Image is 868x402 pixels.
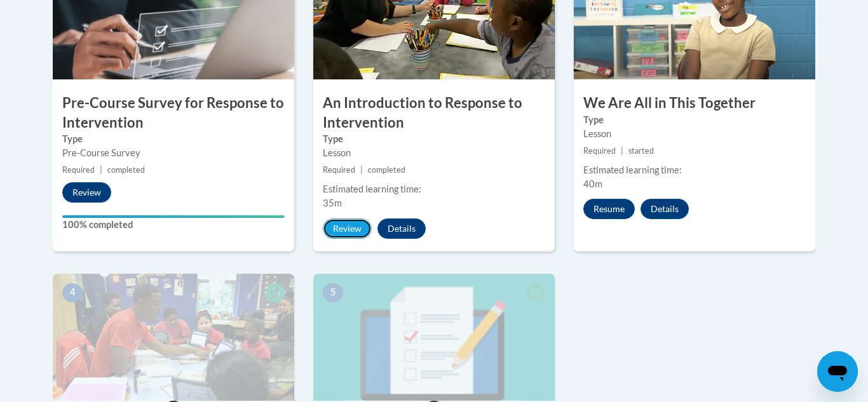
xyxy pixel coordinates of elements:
[323,132,545,146] label: Type
[574,93,815,113] h3: We Are All in This Together
[313,274,555,401] img: Course Image
[817,351,858,392] iframe: Button to launch messaging window
[583,146,616,156] span: Required
[323,198,342,208] span: 35m
[583,163,806,177] div: Estimated learning time:
[323,165,355,175] span: Required
[62,283,83,302] span: 4
[621,146,623,156] span: |
[323,283,343,302] span: 5
[62,182,111,203] button: Review
[62,146,285,160] div: Pre-Course Survey
[377,218,426,239] button: Details
[583,178,602,189] span: 40m
[62,165,95,175] span: Required
[62,132,285,146] label: Type
[323,182,545,196] div: Estimated learning time:
[100,165,102,175] span: |
[53,93,294,133] h3: Pre-Course Survey for Response to Intervention
[583,199,635,219] button: Resume
[368,165,405,175] span: completed
[107,165,145,175] span: completed
[62,215,285,218] div: Your progress
[323,146,545,160] div: Lesson
[62,218,285,232] label: 100% completed
[628,146,654,156] span: started
[583,127,806,141] div: Lesson
[323,218,372,239] button: Review
[53,274,294,401] img: Course Image
[360,165,363,175] span: |
[583,113,806,127] label: Type
[641,199,689,219] button: Details
[313,93,555,133] h3: An Introduction to Response to Intervention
